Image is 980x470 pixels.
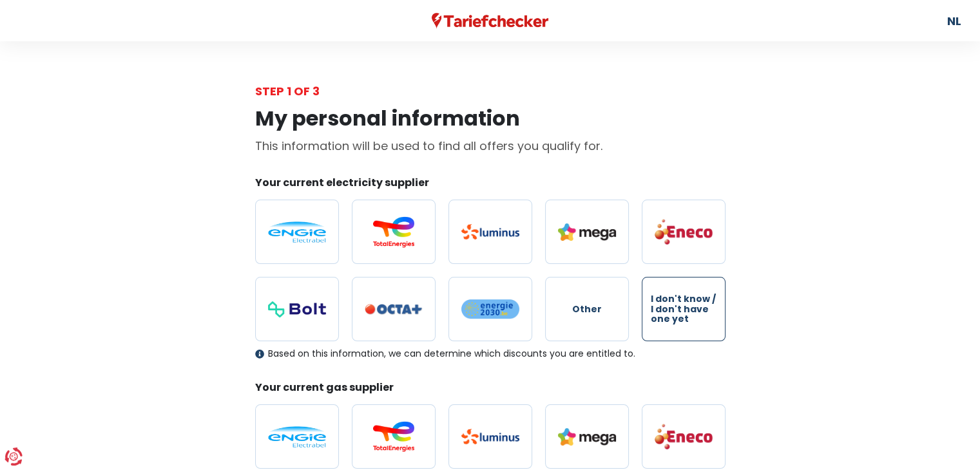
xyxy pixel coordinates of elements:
img: Total Energies / Lampiris [365,421,423,452]
img: Eneco [655,218,713,245]
img: Engie / Electrabel [268,221,326,243]
font: Your current gas supplier [255,380,394,395]
img: Tariff checker logo [432,13,549,29]
img: Mega [558,428,616,446]
font: My personal information [255,104,520,133]
font: Step 1 of 3 [255,83,320,99]
font: I don't know / I don't have one yet [651,292,716,325]
font: Based on this information, we can determine which discounts you are entitled to. [268,347,635,360]
img: Octa+ [365,304,423,315]
font: NL [946,13,961,29]
font: Other [572,303,602,315]
img: Mega [558,223,616,241]
img: Engie / Electrabel [268,426,326,447]
font: This information will be used to find all offers you qualify for. [255,138,602,154]
img: Total Energies / Lampiris [365,216,423,247]
img: Luminus [461,429,519,444]
font: Your current electricity supplier [255,175,429,190]
img: Eneco [655,423,713,450]
img: Bolt [268,301,326,317]
img: Luminus [461,224,519,240]
img: Energy2030 [461,299,519,319]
